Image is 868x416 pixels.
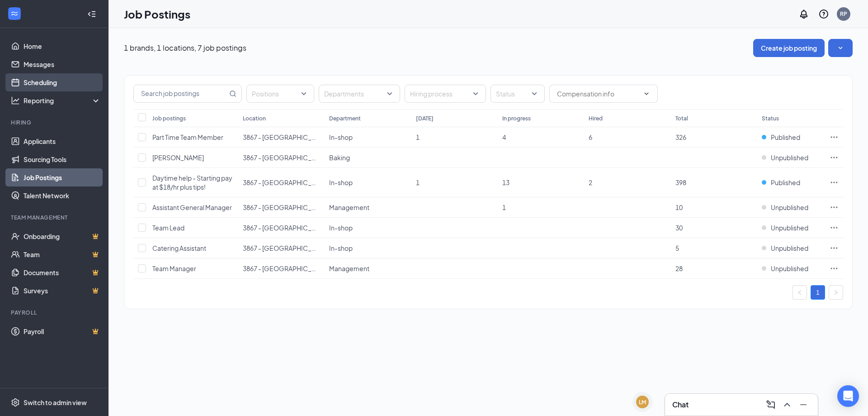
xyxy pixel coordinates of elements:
[10,9,19,18] svg: WorkstreamLogo
[325,148,411,168] td: Baking
[837,385,859,407] div: Open Intercom Messenger
[798,9,809,19] svg: Notifications
[675,224,683,232] span: 30
[502,178,509,186] span: 13
[325,197,411,218] td: Management
[243,178,328,186] span: 3867 - [GEOGRAPHIC_DATA]
[771,244,808,253] span: Unpublished
[502,133,506,141] span: 4
[24,37,101,55] a: Home
[238,218,325,238] td: 3867 - Canton
[771,153,808,162] span: Unpublished
[764,397,778,412] button: ComposeMessage
[11,119,99,126] div: Hiring
[238,197,325,218] td: 3867 - Canton
[829,285,843,300] button: right
[411,109,498,127] th: [DATE]
[329,203,369,211] span: Management
[765,399,776,410] svg: ComposeMessage
[329,153,350,162] span: Baking
[152,203,232,211] span: Assistant General Manager
[243,203,328,211] span: 3867 - [GEOGRAPHIC_DATA]
[24,398,87,407] div: Switch to admin view
[243,133,328,141] span: 3867 - [GEOGRAPHIC_DATA]
[24,263,101,282] a: DocumentsCrown
[830,223,839,232] svg: Ellipses
[152,174,232,191] span: Daytime help - Starting pay at $18/hr plus tips!
[675,178,686,186] span: 398
[833,290,839,295] span: right
[87,10,96,19] svg: Collapse
[584,109,670,127] th: Hired
[152,133,223,141] span: Part Time Team Member
[840,10,847,18] div: RP
[24,245,101,263] a: TeamCrown
[675,244,679,252] span: 5
[829,285,843,300] li: Next Page
[502,203,506,211] span: 1
[24,186,101,205] a: Talent Network
[329,224,353,232] span: In-shop
[589,178,592,186] span: 2
[238,148,325,168] td: 3867 - Canton
[329,264,369,273] span: Management
[329,244,353,252] span: In-shop
[24,227,101,245] a: OnboardingCrown
[836,43,845,53] svg: SmallChevronDown
[771,178,800,187] span: Published
[753,39,825,57] button: Create job posting
[24,73,101,91] a: Scheduling
[325,258,411,279] td: Management
[152,264,196,273] span: Team Manager
[771,203,808,212] span: Unpublished
[639,398,646,406] div: LM
[830,178,839,187] svg: Ellipses
[811,285,825,300] li: 1
[796,397,811,412] button: Minimize
[557,89,639,99] input: Compensation info
[24,96,101,105] div: Reporting
[672,400,689,410] h3: Chat
[830,264,839,273] svg: Ellipses
[124,43,246,53] p: 1 brands, 1 locations, 7 job postings
[124,6,190,22] h1: Job Postings
[238,168,325,197] td: 3867 - Canton
[243,264,328,273] span: 3867 - [GEOGRAPHIC_DATA]
[325,218,411,238] td: In-shop
[757,109,825,127] th: Status
[828,39,853,57] button: SmallChevronDown
[325,168,411,197] td: In-shop
[243,224,328,232] span: 3867 - [GEOGRAPHIC_DATA]
[771,223,808,232] span: Unpublished
[329,133,353,141] span: In-shop
[793,285,807,300] li: Previous Page
[589,133,592,141] span: 6
[152,244,206,252] span: Catering Assistant
[238,127,325,148] td: 3867 - Canton
[11,96,20,105] svg: Analysis
[793,285,807,300] button: left
[24,322,101,340] a: PayrollCrown
[24,282,101,300] a: SurveysCrown
[830,133,839,142] svg: Ellipses
[24,150,101,168] a: Sourcing Tools
[243,153,328,162] span: 3867 - [GEOGRAPHIC_DATA]
[229,90,236,97] svg: MagnifyingGlass
[152,224,184,232] span: Team Lead
[830,153,839,162] svg: Ellipses
[152,153,204,162] span: [PERSON_NAME]
[152,115,186,122] div: Job postings
[11,214,99,221] div: Team Management
[416,178,420,186] span: 1
[798,399,809,410] svg: Minimize
[416,133,420,141] span: 1
[243,244,328,252] span: 3867 - [GEOGRAPHIC_DATA]
[24,132,101,150] a: Applicants
[830,203,839,212] svg: Ellipses
[782,399,793,410] svg: ChevronUp
[238,258,325,279] td: 3867 - Canton
[811,286,825,299] a: 1
[134,85,227,102] input: Search job postings
[818,9,829,19] svg: QuestionInfo
[243,115,266,122] div: Location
